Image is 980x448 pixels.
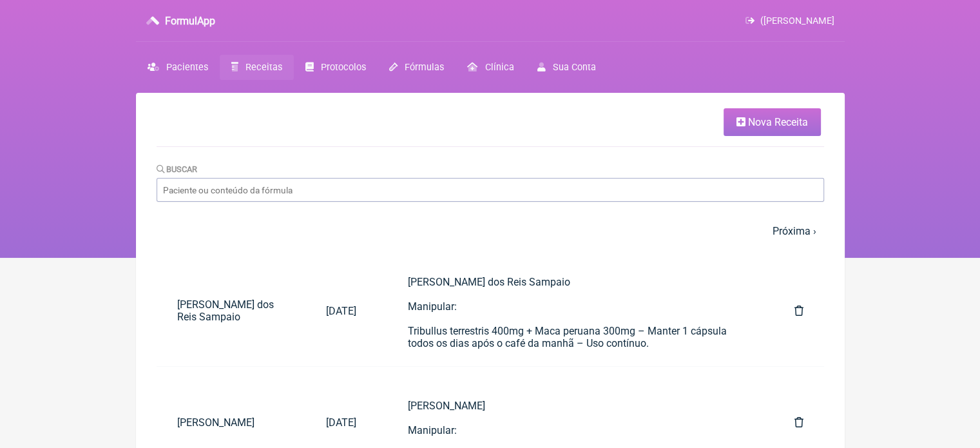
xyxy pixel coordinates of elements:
[165,15,215,27] h3: FormulApp
[387,266,763,356] a: [PERSON_NAME] dos Reis SampaioManipular:Tribullus terrestris 400mg + Maca peruana 300mg – Manter ...
[245,62,282,73] span: Receitas
[745,15,834,26] a: ([PERSON_NAME]
[157,406,306,439] a: [PERSON_NAME]
[408,300,742,313] div: Manipular:
[157,178,824,202] input: Paciente ou conteúdo da fórmula
[321,62,366,73] span: Protocolos
[305,406,377,439] a: [DATE]
[408,424,742,436] div: Manipular:
[408,276,742,288] div: [PERSON_NAME] dos Reis Sampaio
[724,108,821,136] a: Nova Receita
[157,164,198,174] label: Buscar
[220,55,294,80] a: Receitas
[748,116,808,128] span: Nova Receita
[525,55,607,80] a: Sua Conta
[294,55,378,80] a: Protocolos
[157,217,824,245] nav: pager
[136,55,220,80] a: Pacientes
[553,62,596,73] span: Sua Conta
[405,62,444,73] span: Fórmulas
[485,62,514,73] span: Clínica
[157,288,306,333] a: [PERSON_NAME] dos Reis Sampaio
[456,55,525,80] a: Clínica
[166,62,208,73] span: Pacientes
[408,325,742,349] div: Tribullus terrestris 400mg + Maca peruana 300mg – Manter 1 cápsula todos os dias após o café da m...
[760,15,834,26] span: ([PERSON_NAME]
[305,295,377,327] a: [DATE]
[378,55,456,80] a: Fórmulas
[773,225,816,237] a: Próxima ›
[408,400,742,412] div: [PERSON_NAME]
